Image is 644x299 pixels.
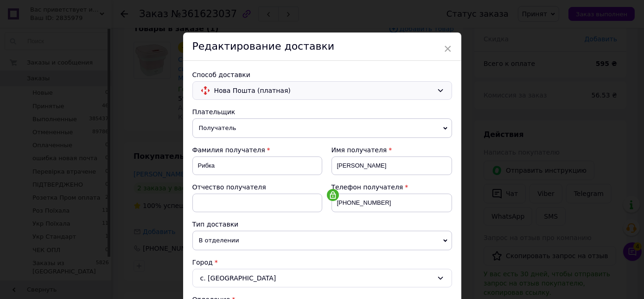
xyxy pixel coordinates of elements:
span: Получатель [192,118,452,138]
span: Телефон получателя [332,183,403,191]
span: Фамилия получателя [192,146,265,154]
span: Имя получателя [332,146,387,154]
span: Тип доставки [192,221,239,228]
span: Плательщик [192,108,236,116]
input: +380 [332,194,452,212]
div: с. [GEOGRAPHIC_DATA] [192,269,452,287]
span: В отделении [192,231,452,250]
span: × [444,41,452,57]
div: Город [192,258,452,267]
div: Редактирование доставки [183,32,461,61]
div: Способ доставки [192,70,452,79]
span: Отчество получателя [192,183,266,191]
span: Нова Пошта (платная) [214,85,433,96]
